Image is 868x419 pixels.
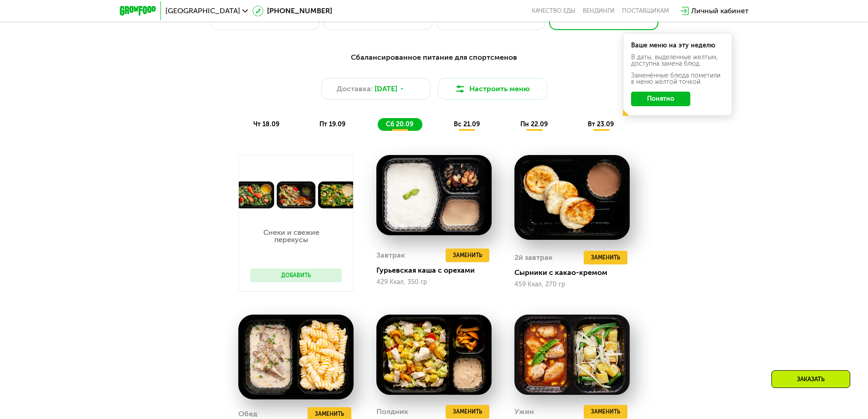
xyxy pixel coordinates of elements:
span: Заменить [591,407,620,416]
div: Полдник [376,405,408,419]
a: Вендинги [583,7,615,15]
a: Качество еды [532,7,575,15]
div: поставщикам [622,7,669,15]
div: Завтрак [376,248,405,262]
div: Сбалансированное питание для спортсменов [164,52,704,63]
button: Настроить меню [438,78,547,100]
span: пт 19.09 [319,120,345,128]
a: [PHONE_NUMBER] [252,5,332,16]
button: Добавить [250,269,342,282]
div: 429 Ккал, 350 гр [376,279,492,286]
button: Заменить [584,251,627,264]
div: 459 Ккал, 270 гр [514,281,630,288]
div: 2й завтрак [514,251,553,264]
span: [DATE] [375,83,397,94]
span: Заменить [315,409,344,419]
div: Личный кабинет [691,5,749,16]
div: Ваше меню на эту неделю [631,42,724,49]
span: вт 23.09 [588,120,614,128]
span: Заменить [591,253,620,262]
button: Заменить [446,405,489,419]
span: чт 18.09 [253,120,279,128]
button: Заменить [446,248,489,262]
span: Заменить [453,407,482,416]
span: Доставка: [337,83,373,94]
div: Заказать [771,370,850,388]
p: Снеки и свежие перекусы [250,229,333,243]
span: вс 21.09 [454,120,480,128]
div: В даты, выделенные желтым, доступна замена блюд. [631,54,724,67]
span: сб 20.09 [386,120,413,128]
div: Ужин [514,405,534,419]
button: Заменить [584,405,627,419]
span: [GEOGRAPHIC_DATA] [165,7,240,15]
button: Понятно [631,92,690,106]
span: пн 22.09 [520,120,548,128]
div: Сырники с какао-кремом [514,268,637,277]
div: Заменённые блюда пометили в меню жёлтой точкой. [631,72,724,85]
div: Гурьевская каша с орехами [376,266,499,275]
span: Заменить [453,251,482,260]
